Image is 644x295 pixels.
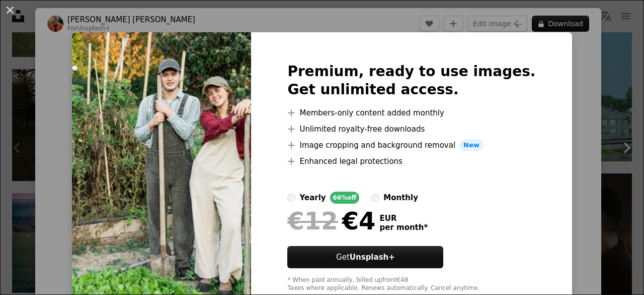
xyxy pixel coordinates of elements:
div: €4 [287,208,375,234]
input: monthly [371,194,379,202]
div: yearly [299,192,326,204]
button: GetUnsplash+ [287,246,443,268]
li: Unlimited royalty-free downloads [287,123,535,135]
div: 66% off [330,192,360,204]
div: * When paid annually, billed upfront €48 Taxes where applicable. Renews automatically. Cancel any... [287,276,535,292]
span: per month * [379,223,428,232]
input: yearly66%off [287,194,295,202]
li: Members-only content added monthly [287,107,535,119]
strong: Unsplash+ [350,253,395,262]
li: Image cropping and background removal [287,139,535,151]
li: Enhanced legal protections [287,155,535,167]
h2: Premium, ready to use images. Get unlimited access. [287,63,535,99]
span: New [459,139,484,151]
div: monthly [383,192,418,204]
span: EUR [379,214,428,223]
span: €12 [287,208,338,234]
